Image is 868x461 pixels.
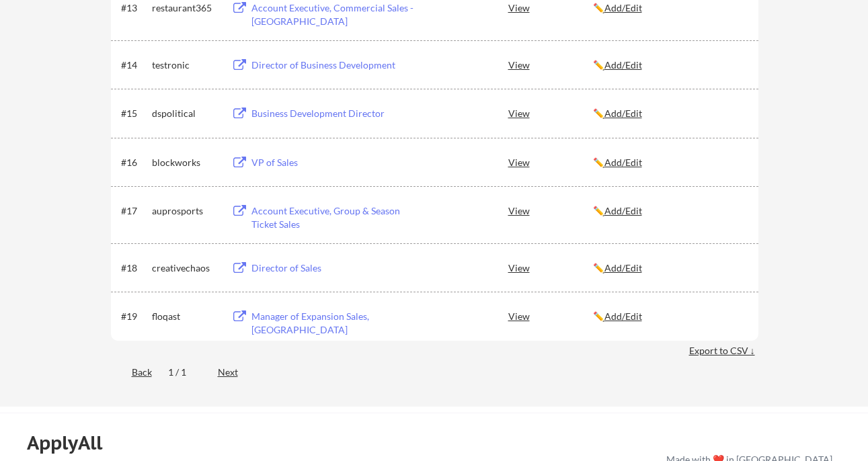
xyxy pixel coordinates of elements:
u: Add/Edit [604,205,642,216]
div: ✏️ [593,107,746,120]
div: View [508,198,593,222]
div: #19 [121,310,147,323]
div: Export to CSV ↓ [689,344,758,358]
div: Account Executive, Commercial Sales - [GEOGRAPHIC_DATA] [251,1,418,28]
div: #18 [121,261,147,275]
div: ✏️ [593,156,746,169]
u: Add/Edit [604,2,642,13]
div: VP of Sales [251,156,418,169]
u: Add/Edit [604,59,642,71]
div: Director of Business Development [251,58,418,72]
div: #14 [121,58,147,72]
div: #17 [121,204,147,218]
div: View [508,304,593,328]
div: View [508,255,593,280]
div: testronic [152,58,219,72]
div: #15 [121,107,147,120]
div: blockworks [152,156,219,169]
div: Back [111,366,152,379]
div: Business Development Director [251,107,418,120]
div: ✏️ [593,1,746,15]
div: 1 / 1 [168,366,202,379]
div: creativechaos [152,261,219,275]
div: View [508,101,593,125]
div: floqast [152,310,219,323]
u: Add/Edit [604,310,642,322]
div: Next [218,366,253,379]
div: ✏️ [593,261,746,275]
div: Account Executive, Group & Season Ticket Sales [251,204,418,230]
div: #16 [121,156,147,169]
u: Add/Edit [604,157,642,168]
div: Director of Sales [251,261,418,275]
div: ApplyAll [27,431,118,454]
u: Add/Edit [604,108,642,119]
div: restaurant365 [152,1,219,15]
div: ✏️ [593,310,746,323]
div: ✏️ [593,204,746,218]
u: Add/Edit [604,262,642,274]
div: ✏️ [593,58,746,72]
div: #13 [121,1,147,15]
div: View [508,52,593,77]
div: auprosports [152,204,219,218]
div: View [508,150,593,174]
div: Manager of Expansion Sales, [GEOGRAPHIC_DATA] [251,310,418,336]
div: dspolitical [152,107,219,120]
